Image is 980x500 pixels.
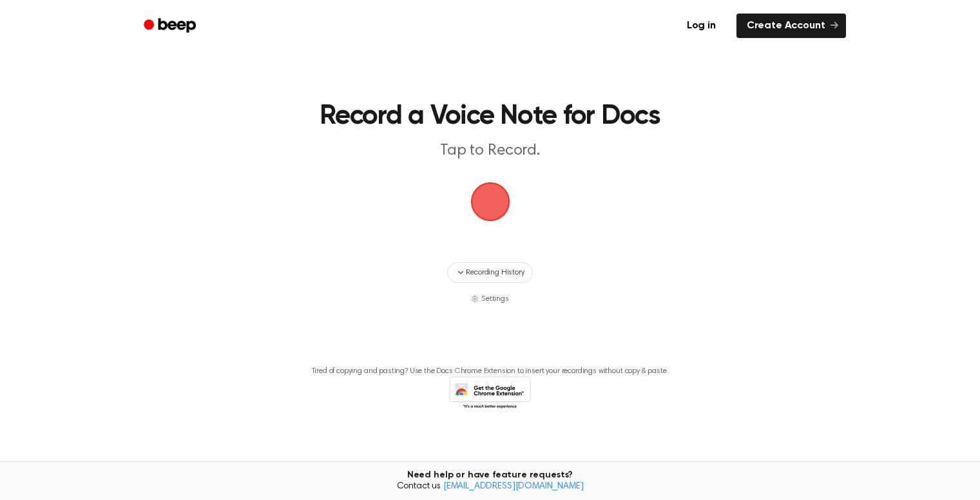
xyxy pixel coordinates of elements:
[243,140,738,162] p: Tap to Record.
[135,14,207,39] a: Beep
[160,103,820,130] h1: Record a Voice Note for Docs
[447,262,532,283] button: Recording History
[481,293,509,305] span: Settings
[443,482,584,491] a: [EMAIL_ADDRESS][DOMAIN_NAME]
[736,14,846,38] a: Create Account
[471,182,510,221] img: Beep Logo
[466,267,524,278] span: Recording History
[312,367,669,376] p: Tired of copying and pasting? Use the Docs Chrome Extension to insert your recordings without cop...
[674,11,729,41] a: Log in
[8,481,972,493] span: Contact us
[471,293,509,305] button: Settings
